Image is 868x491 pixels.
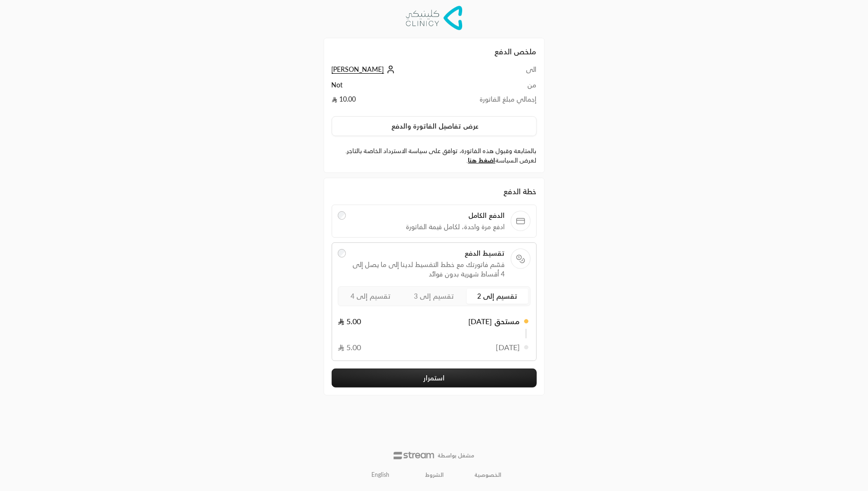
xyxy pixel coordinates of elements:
[332,80,442,95] td: Not
[352,249,505,258] span: تقسيط الدفع
[441,80,536,95] td: من
[332,186,537,197] div: خطة الدفع
[367,466,395,483] a: English
[438,452,475,459] p: مشغل بواسطة
[496,342,520,353] span: [DATE]
[441,95,536,109] td: إجمالي مبلغ الفاتورة
[332,65,397,73] a: [PERSON_NAME]
[332,46,537,57] h2: ملخص الدفع
[332,369,537,388] button: استمرار
[338,249,346,258] input: تقسيط الدفعقسّم فاتورتك مع خطط التقسيط لدينا إلى ما يصل إلى 4 أقساط شهرية بدون فوائد
[332,146,537,165] label: بالمتابعة وقبول هذه الفاتورة، توافق على سياسة الاسترداد الخاصة بالتاجر. لعرض السياسة .
[332,65,384,74] span: [PERSON_NAME]
[332,95,442,109] td: 10.00
[332,116,537,136] button: عرض تفاصيل الفاتورة والدفع
[441,65,536,80] td: الى
[477,292,517,300] span: تقسيم إلى 2
[338,211,346,220] input: الدفع الكاملادفع مرة واحدة، لكامل قيمة الفاتورة
[352,222,505,232] span: ادفع مرة واحدة، لكامل قيمة الفاتورة
[338,316,361,327] span: 5.00
[414,292,454,300] span: تقسيم إلى 3
[425,471,444,479] a: الشروط
[352,260,505,279] span: قسّم فاتورتك مع خطط التقسيط لدينا إلى ما يصل إلى 4 أقساط شهرية بدون فوائد
[474,471,501,479] a: الخصوصية
[338,342,361,353] span: 5.00
[468,156,496,164] a: اضغط هنا
[468,316,520,327] span: مستحق [DATE]
[351,292,391,300] span: تقسيم إلى 4
[352,211,505,220] span: الدفع الكامل
[406,6,463,30] img: Company Logo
